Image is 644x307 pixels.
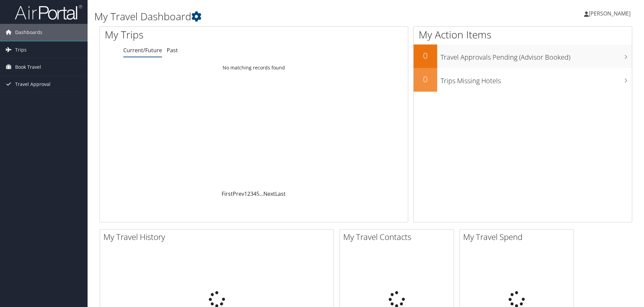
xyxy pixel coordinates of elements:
a: 0Trips Missing Hotels [414,68,632,92]
h2: 0 [414,50,437,61]
td: No matching records found [100,62,408,74]
a: 3 [250,190,253,197]
h2: My Travel Contacts [343,231,454,243]
a: Current/Future [123,47,162,54]
h1: My Action Items [414,28,632,42]
img: airportal-logo.png [15,4,82,20]
a: 1 [244,190,247,197]
h2: 0 [414,73,437,85]
a: 4 [253,190,256,197]
span: Travel Approval [15,76,51,93]
a: First [222,190,233,197]
a: 0Travel Approvals Pending (Advisor Booked) [414,44,632,68]
h1: My Travel Dashboard [94,9,456,24]
a: Next [263,190,275,197]
h2: My Travel Spend [463,231,574,243]
h1: My Trips [105,28,275,42]
a: Prev [233,190,244,197]
span: Trips [15,41,27,58]
a: 2 [247,190,250,197]
a: Past [167,47,178,54]
a: 5 [256,190,259,197]
span: Dashboards [15,24,42,41]
span: … [259,190,263,197]
h3: Trips Missing Hotels [441,73,632,86]
span: Book Travel [15,59,41,75]
a: Last [275,190,286,197]
h2: My Travel History [103,231,333,243]
span: [PERSON_NAME] [589,10,631,17]
a: [PERSON_NAME] [584,3,637,24]
h3: Travel Approvals Pending (Advisor Booked) [441,49,632,62]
